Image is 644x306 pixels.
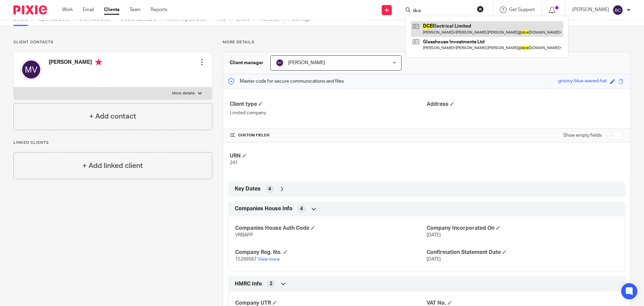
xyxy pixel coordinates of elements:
[612,5,623,15] img: svg%3E
[427,233,441,237] span: [DATE]
[13,5,47,14] img: Pixie
[477,6,484,12] button: Clear
[62,6,73,13] a: Work
[412,8,473,14] input: Search
[258,257,280,262] a: View more
[129,6,141,13] a: Team
[427,225,618,232] h4: Company Incorporated On
[427,257,441,262] span: [DATE]
[427,249,618,256] h4: Confirmation Statement Date
[235,185,261,192] span: Key Dates
[427,101,624,108] h4: Address
[270,280,272,287] span: 2
[235,257,257,262] span: 15269567
[104,6,119,13] a: Clients
[49,59,102,67] h4: [PERSON_NAME]
[572,6,609,13] p: [PERSON_NAME]
[235,225,427,232] h4: Companies House Auth Code
[89,111,136,122] h4: + Add contact
[268,186,271,192] span: 4
[172,91,195,96] p: More details
[223,40,631,45] p: More details
[83,161,143,171] h4: + Add linked client
[230,101,427,108] h4: Client type
[230,161,238,165] span: 241
[235,249,427,256] h4: Company Reg. No.
[235,205,292,212] span: Companies House Info
[276,59,284,67] img: svg%3E
[563,132,602,139] label: Show empty fields
[13,40,212,45] p: Client contacts
[300,206,303,212] span: 4
[235,233,253,237] span: VRBAPP
[288,60,325,65] span: [PERSON_NAME]
[151,6,167,13] a: Reports
[230,152,427,160] h4: URN
[235,280,262,288] span: HMRC Info
[20,59,42,80] img: svg%3E
[228,78,344,85] p: Master code for secure communications and files
[230,110,427,116] p: Limited company
[13,140,212,145] p: Linked clients
[558,78,607,85] div: groovy-blue-waved-hat
[230,133,427,138] h4: CUSTOM FIELDS
[509,7,535,12] span: Get Support
[83,6,94,13] a: Email
[230,59,264,66] h3: Client manager
[95,59,102,65] i: Primary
